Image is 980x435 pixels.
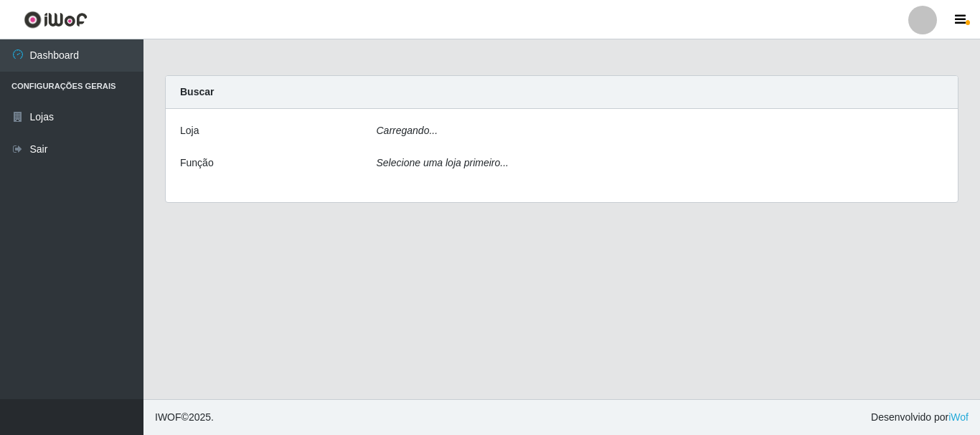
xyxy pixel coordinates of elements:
[948,411,969,423] a: iWof
[871,410,969,425] span: Desenvolvido por
[377,125,438,136] i: Carregando...
[155,410,214,425] span: © 2025 .
[24,11,88,29] img: CoreUI Logo
[155,411,182,423] span: IWOF
[180,123,199,138] label: Loja
[180,86,214,97] strong: Buscar
[180,156,214,171] label: Função
[377,157,509,168] i: Selecione uma loja primeiro...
